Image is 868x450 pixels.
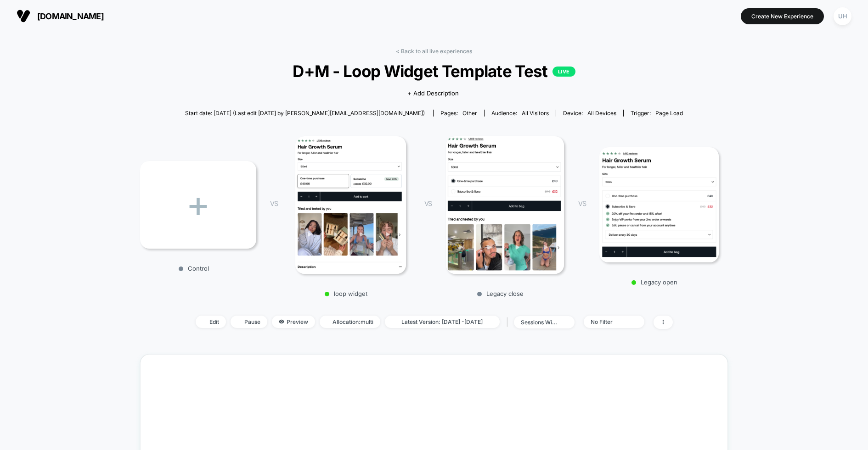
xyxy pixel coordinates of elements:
span: | [504,316,514,329]
button: UH [831,7,854,26]
a: < Back to all live experiences [396,48,472,55]
span: other [462,110,477,117]
span: all devices [587,110,616,117]
span: Start date: [DATE] (Last edit [DATE] by [PERSON_NAME][EMAIL_ADDRESS][DOMAIN_NAME]) [185,110,425,117]
span: + Add Description [407,89,459,98]
span: Edit [196,316,226,328]
span: Pause [231,316,267,328]
button: [DOMAIN_NAME] [14,9,107,23]
div: sessions with impression [521,319,558,326]
div: No Filter [591,318,627,325]
span: Latest Version: [DATE] - [DATE] [385,316,500,328]
div: Audience: [491,110,549,117]
div: Pages: [440,110,477,117]
span: D+M - Loop Widget Template Test [169,61,699,81]
p: Control [135,265,252,272]
img: loop widget main [295,136,406,274]
p: Legacy close [441,290,560,297]
span: Device: [556,110,623,117]
span: VS [270,200,277,207]
span: Allocation: multi [320,316,380,328]
img: Legacy open main [599,147,719,263]
div: Trigger: [631,110,683,117]
div: UH [834,7,851,25]
span: [DOMAIN_NAME] [37,11,104,21]
img: Visually logo [17,9,30,23]
button: Create New Experience [741,8,824,24]
span: VS [578,200,586,207]
div: + [140,161,256,249]
p: Legacy open [595,278,714,286]
p: loop widget [287,290,406,297]
p: LIVE [552,67,575,77]
img: Legacy close main [446,136,564,274]
span: Page Load [655,110,683,117]
span: VS [424,200,432,207]
span: Preview [272,316,315,328]
span: All Visitors [522,110,549,117]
